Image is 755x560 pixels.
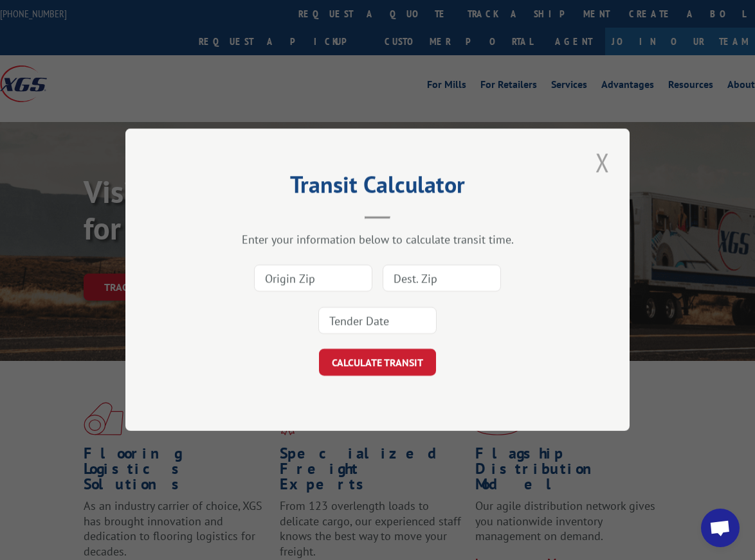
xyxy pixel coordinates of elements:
[701,509,740,547] a: Open chat
[383,265,501,292] input: Dest. Zip
[319,349,436,376] button: CALCULATE TRANSIT
[190,232,565,247] div: Enter your information below to calculate transit time.
[592,144,614,180] button: Close modal
[190,175,565,200] h2: Transit Calculator
[254,265,372,292] input: Origin Zip
[318,308,437,335] input: Tender Date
